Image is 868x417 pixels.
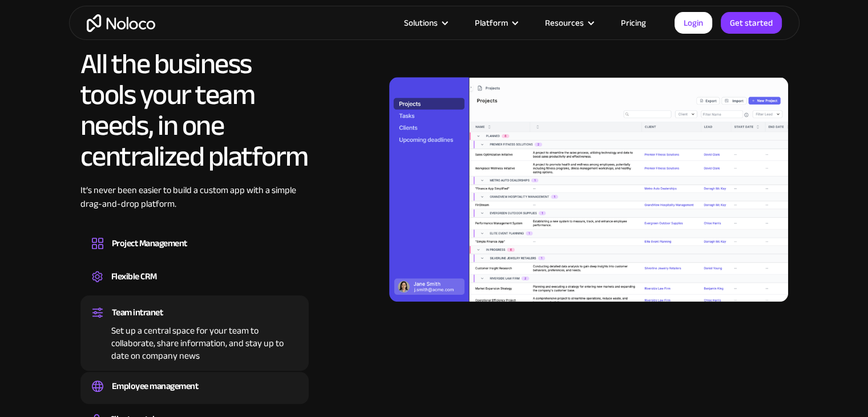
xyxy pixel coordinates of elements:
div: Team intranet [112,304,163,321]
div: Platform [475,15,508,30]
a: Pricing [607,15,660,30]
div: Project Management [112,235,187,252]
div: Create a custom CRM that you can adapt to your business’s needs, centralize your workflows, and m... [92,285,297,288]
div: Platform [461,15,531,30]
div: Resources [545,15,584,30]
div: Set up a central space for your team to collaborate, share information, and stay up to date on co... [92,321,297,362]
a: Get started [721,12,782,34]
div: Flexible CRM [111,268,157,285]
h2: All the business tools your team needs, in one centralized platform [80,49,309,172]
div: Solutions [404,15,438,30]
div: Solutions [390,15,461,30]
div: Design custom project management tools to speed up workflows, track progress, and optimize your t... [92,252,297,255]
a: home [87,14,155,32]
div: Easily manage employee information, track performance, and handle HR tasks from a single platform. [92,395,297,398]
div: Resources [531,15,607,30]
div: It’s never been easier to build a custom app with a simple drag-and-drop platform. [80,183,309,228]
a: Login [675,12,712,34]
div: Employee management [112,378,199,395]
